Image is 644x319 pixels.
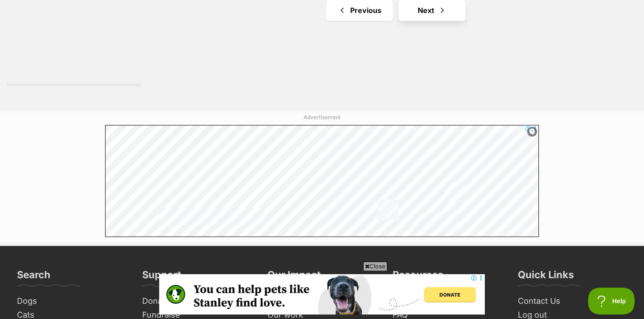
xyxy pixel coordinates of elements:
h3: Resources [393,268,443,286]
a: Donate [139,294,255,308]
img: info.svg [528,128,536,136]
h3: Our Impact [267,268,321,286]
h3: Search [17,268,51,286]
iframe: Advertisement [159,274,485,315]
h3: Quick Links [518,268,574,286]
iframe: Help Scout Beacon - Open [588,288,635,315]
a: Contact Us [514,294,631,308]
h3: Support [142,268,181,286]
span: Close [363,262,387,271]
a: Dogs [13,294,130,308]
